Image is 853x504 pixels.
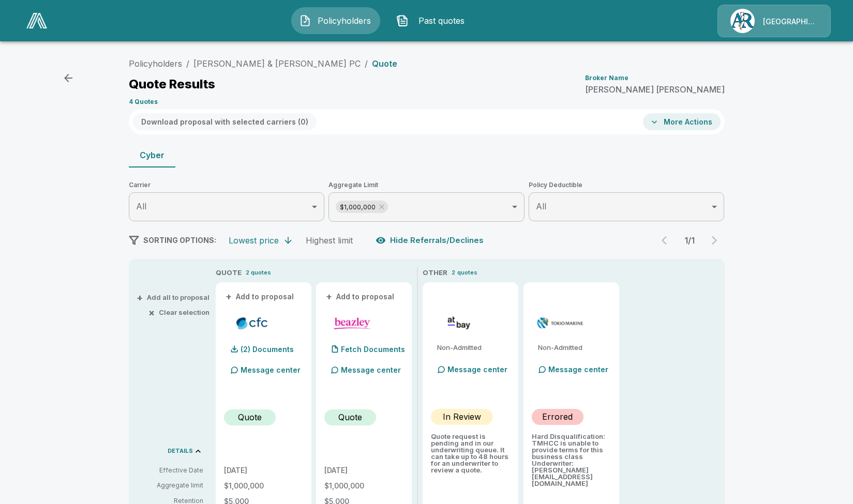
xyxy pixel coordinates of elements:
img: cfccyber [228,315,276,331]
span: × [148,309,155,316]
p: Message center [241,364,301,375]
p: Quote [238,411,262,423]
p: OTHER [423,268,447,278]
p: quotes [457,268,477,277]
p: Fetch Documents [341,346,405,353]
img: Past quotes Icon [396,14,409,27]
span: Aggregate Limit [328,180,525,190]
li: / [365,57,368,70]
button: +Add to proposal [224,291,296,302]
img: Policyholders Icon [299,14,311,27]
nav: breadcrumb [129,57,397,70]
div: $1,000,000 [336,201,388,213]
p: Message center [548,364,608,375]
button: +Add to proposal [324,291,397,302]
p: Message center [447,364,507,375]
p: Quote [372,59,397,68]
p: Quote [338,411,362,423]
p: Errored [542,410,573,423]
button: +Add all to proposal [139,294,209,301]
a: Policyholders [129,58,182,69]
p: 2 [452,268,455,277]
p: (2) Documents [241,346,294,353]
button: Hide Referrals/Declines [373,231,488,250]
img: AA Logo [26,13,47,28]
p: Broker Name [585,75,628,81]
img: tmhcccyber [536,315,584,331]
p: 2 quotes [246,268,271,277]
div: Lowest price [229,235,279,246]
p: Hard Disqualification: TMHCC is unable to provide terms for this business class Underwriter: [PER... [532,433,611,487]
div: Highest limit [306,235,353,246]
img: atbaycybersurplus [435,315,483,331]
span: + [226,293,232,300]
button: More Actions [643,113,721,130]
p: Non-Admitted [437,344,510,351]
p: Effective Date [137,466,203,475]
p: [PERSON_NAME] [PERSON_NAME] [585,85,725,94]
p: 4 Quotes [129,99,158,105]
p: QUOTE [216,268,242,278]
p: Quote Results [129,78,215,90]
button: ×Clear selection [151,309,209,316]
p: $1,000,000 [324,482,403,490]
p: DETAILS [168,448,193,454]
span: SORTING OPTIONS: [143,236,216,245]
span: All [136,201,146,211]
span: + [326,293,332,300]
span: Carrier [129,180,325,190]
p: Aggregate limit [137,481,203,490]
img: beazleycyber [328,315,377,331]
span: $1,000,000 [336,201,380,213]
p: $1,000,000 [224,482,303,490]
button: Cyber [129,143,175,167]
button: Past quotes IconPast quotes [388,7,477,34]
li: / [186,57,189,70]
span: Past quotes [413,14,470,27]
button: Policyholders IconPolicyholders [291,7,380,34]
a: [PERSON_NAME] & [PERSON_NAME] PC [193,58,361,69]
span: + [137,294,143,301]
p: [DATE] [224,467,303,474]
span: Policy Deductible [529,180,725,190]
span: Policyholders [316,14,372,27]
span: All [536,201,546,211]
p: Message center [341,364,401,375]
p: Quote request is pending and in our underwriting queue. It can take up to 48 hours for an underwr... [431,433,510,474]
p: [DATE] [324,467,403,474]
p: In Review [443,410,481,423]
p: 1 / 1 [679,236,700,245]
p: Non-Admitted [538,344,611,351]
button: Download proposal with selected carriers (0) [133,113,317,130]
